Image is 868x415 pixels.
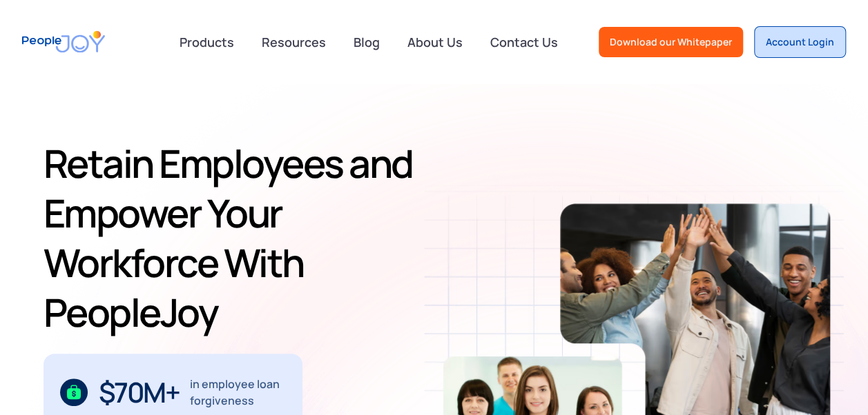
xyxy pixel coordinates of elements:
a: Resources [253,27,334,57]
a: About Us [399,27,471,57]
a: home [22,22,105,61]
div: in employee loan forgiveness [190,376,286,409]
div: Download our Whitepaper [610,35,732,49]
div: Products [171,28,242,56]
h1: Retain Employees and Empower Your Workforce With PeopleJoy [44,139,444,337]
div: $70M+ [99,381,180,403]
a: Blog [345,27,388,57]
a: Download our Whitepaper [599,27,743,57]
a: Contact Us [482,27,566,57]
a: Account Login [754,26,846,58]
div: Account Login [766,35,834,49]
